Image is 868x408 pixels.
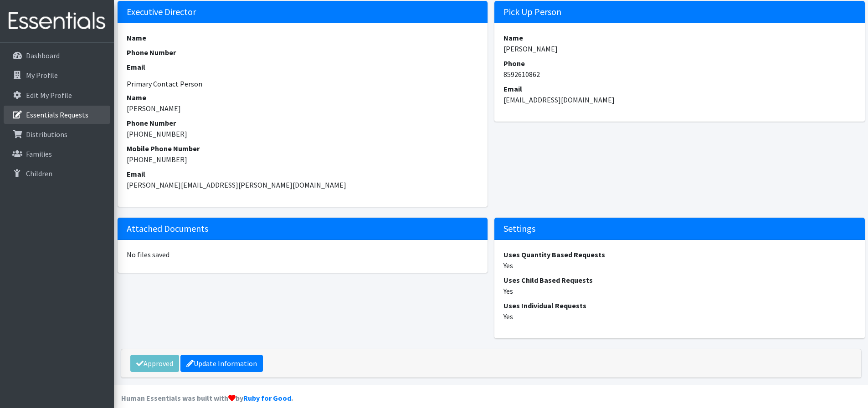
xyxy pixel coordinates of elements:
a: Distributions [4,125,110,143]
dd: [PHONE_NUMBER] [127,154,479,165]
dt: Mobile Phone Number [127,143,479,154]
p: My Profile [26,71,58,80]
dd: [PERSON_NAME] [127,103,479,114]
dd: [EMAIL_ADDRESS][DOMAIN_NAME] [503,94,856,105]
strong: Human Essentials was built with by . [121,393,293,403]
p: Edit My Profile [26,91,72,100]
dt: Uses Individual Requests [503,300,856,311]
a: Edit My Profile [4,86,110,104]
dt: Email [503,83,856,94]
dd: [PERSON_NAME][EMAIL_ADDRESS][PERSON_NAME][DOMAIN_NAME] [127,179,479,190]
p: Dashboard [26,51,60,60]
dd: 8592610862 [503,69,856,80]
dd: Yes [503,311,856,322]
dt: Name [127,92,479,103]
a: My Profile [4,66,110,84]
dd: [PHONE_NUMBER] [127,128,479,139]
dd: No files saved [127,249,479,260]
dt: Phone Number [127,117,479,128]
p: Children [26,169,52,178]
h5: Pick Up Person [494,1,865,23]
h5: Executive Director [118,1,488,23]
p: Essentials Requests [26,110,88,119]
a: Families [4,145,110,163]
dt: Uses Child Based Requests [503,275,856,286]
dt: Name [503,32,856,43]
h5: Attached Documents [118,218,488,240]
a: Ruby for Good [243,393,291,403]
p: Families [26,149,52,158]
dt: Email [127,61,479,72]
p: Distributions [26,130,67,139]
h5: Settings [494,218,865,240]
a: Update Information [180,355,263,372]
dt: Uses Quantity Based Requests [503,249,856,260]
dd: Yes [503,260,856,271]
img: HumanEssentials [4,6,110,36]
dd: Yes [503,286,856,296]
dt: Email [127,168,479,179]
a: Children [4,164,110,183]
h6: Primary Contact Person [127,80,479,88]
dd: [PERSON_NAME] [503,43,856,54]
dt: Phone [503,58,856,69]
dt: Phone Number [127,47,479,58]
dt: Name [127,32,479,43]
a: Essentials Requests [4,106,110,124]
a: Dashboard [4,46,110,65]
